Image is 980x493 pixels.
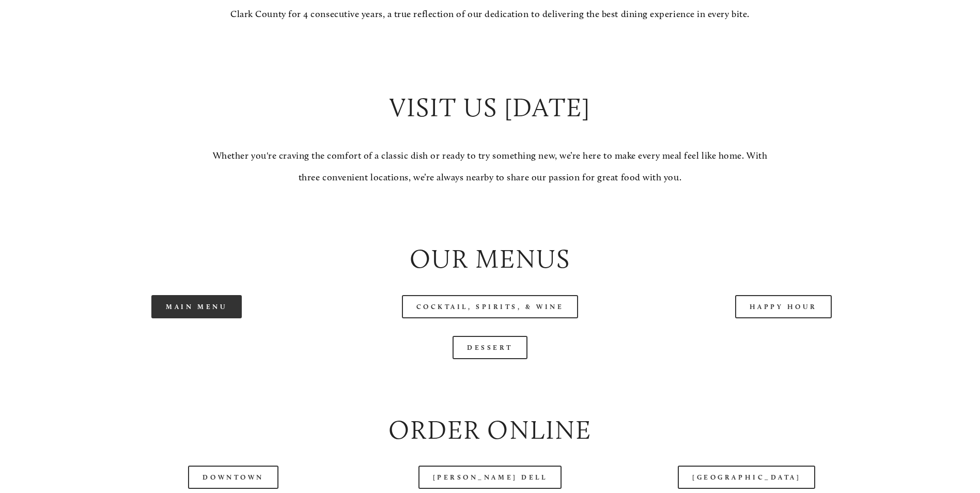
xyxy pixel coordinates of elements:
[206,89,775,126] h2: Visit Us [DATE]
[206,145,775,188] p: Whether you're craving the comfort of a classic dish or ready to try something new, we’re here to...
[418,466,562,489] a: [PERSON_NAME] Dell
[151,295,242,318] a: Main Menu
[188,466,278,489] a: Downtown
[59,412,921,449] h2: Order Online
[735,295,832,318] a: Happy Hour
[678,466,815,489] a: [GEOGRAPHIC_DATA]
[402,295,579,318] a: Cocktail, Spirits, & Wine
[453,336,527,359] a: Dessert
[59,241,921,278] h2: Our Menus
